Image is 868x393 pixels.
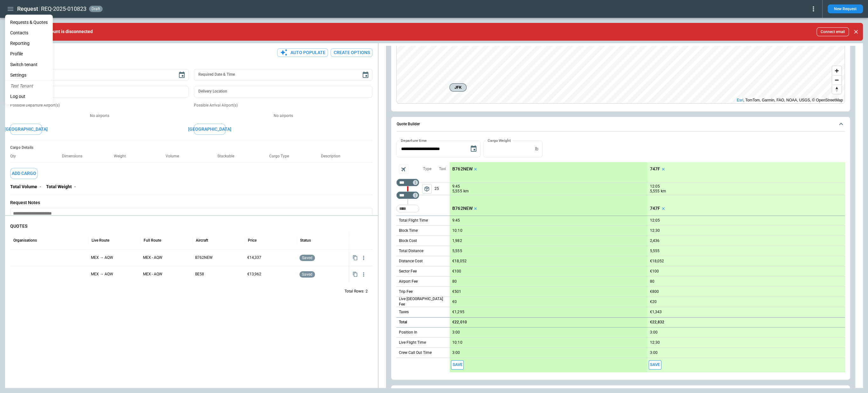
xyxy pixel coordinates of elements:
a: Profile [5,49,53,59]
a: Contacts [5,28,53,38]
a: Settings [5,70,53,80]
li: Test Tenant [5,81,53,91]
li: Log out [5,91,53,102]
a: Reporting [5,38,53,49]
a: Requests & Quotes [5,17,53,28]
li: Switch tenant [5,59,53,70]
